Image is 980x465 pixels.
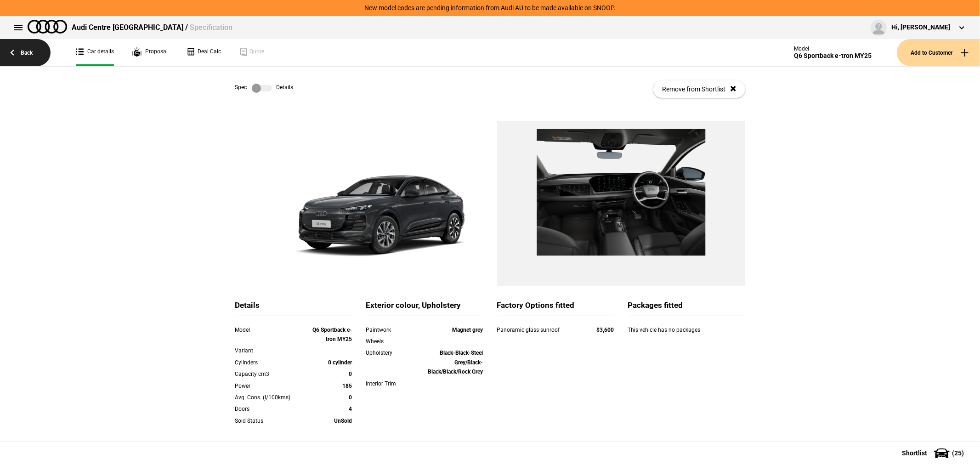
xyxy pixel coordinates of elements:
div: Doors [235,404,306,414]
div: Capacity cm3 [235,369,306,379]
img: audi.png [28,20,67,34]
strong: Q6 Sportback e-tron MY25 [313,327,352,342]
button: Remove from Shortlist [653,80,745,98]
div: Packages fitted [628,300,745,316]
span: Shortlist [902,450,927,456]
span: ( 25 ) [952,450,964,456]
strong: 185 [343,383,352,389]
span: Specification [190,23,232,32]
strong: 0 cylinder [329,359,352,366]
strong: Black-Black-Steel Grey/Black-Black/Black/Rock Grey [428,350,483,375]
div: Exterior colour, Upholstery [366,300,483,316]
div: Sold Status [235,416,306,425]
div: Variant [235,346,306,355]
div: Model [235,325,306,335]
button: Add to Customer [897,39,980,66]
div: Wheels [366,337,413,346]
div: Interior Trim [366,379,413,388]
div: Details [235,300,352,316]
div: Paintwork [366,325,413,335]
div: Hi, [PERSON_NAME] [891,23,950,32]
div: Power [235,381,306,391]
button: Shortlist(25) [888,442,980,465]
a: Deal Calc [186,39,221,66]
div: Model [794,45,872,52]
div: Panoramic glass sunroof [497,325,579,335]
a: Car details [76,39,114,66]
div: Factory Options fitted [497,300,614,316]
div: Spec Details [235,84,294,93]
a: Proposal [132,39,168,66]
div: Q6 Sportback e-tron MY25 [794,52,872,60]
div: Avg. Cons. (l/100kms) [235,393,306,402]
strong: $3,600 [597,327,614,333]
div: This vehicle has no packages [628,325,745,344]
strong: UnSold [334,418,352,424]
div: Upholstery [366,348,413,357]
strong: Magnet grey [453,327,483,333]
strong: 0 [349,394,352,401]
strong: 4 [349,406,352,412]
div: Audi Centre [GEOGRAPHIC_DATA] / [72,23,232,33]
strong: 0 [349,371,352,377]
div: Cylinders [235,358,306,367]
